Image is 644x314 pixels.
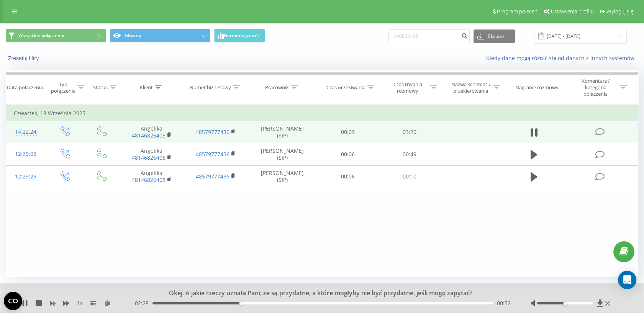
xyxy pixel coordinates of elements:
[474,29,515,43] button: Eksport
[618,271,636,289] div: Open Intercom Messenger
[132,176,166,183] a: 48146826408
[133,299,152,307] span: - 02:28
[248,143,317,165] td: [PERSON_NAME] (SIP)
[387,81,428,94] div: Czas trwania rozmowy
[224,33,256,38] span: Harmonogram
[190,84,231,91] div: Numer biznesowy
[265,84,289,91] div: Pracownik
[120,143,184,165] td: Angelika
[317,121,379,143] td: 00:09
[120,165,184,188] td: Angelika
[110,29,210,43] button: Główny
[140,84,153,91] div: Klient
[317,165,379,188] td: 00:06
[196,173,229,180] a: 48579777436
[120,121,184,143] td: Angelika
[573,78,618,97] div: Komentarz / kategoria połączenia
[196,128,229,136] a: 48579777436
[77,299,83,307] span: 1 x
[51,81,75,94] div: Typ połączenia
[450,81,491,94] div: Nazwa schematu przekierowania
[606,8,634,15] span: Wyloguj się
[6,106,638,121] td: Czwartek, 18 Września 2025
[18,33,64,39] span: Wszystkie połączenia
[6,29,106,43] button: Wszystkie połączenia
[326,84,365,91] div: Czas oczekiwania
[388,29,470,43] input: Wyszukiwanie według numeru
[14,169,38,184] div: 12:29:29
[564,302,567,305] div: Accessibility label
[551,8,594,15] span: Ustawienia profilu
[14,124,38,139] div: 14:22:24
[93,84,108,91] div: Status
[81,289,553,298] div: Okej. A jakie rzeczy uznała Pani, że są przydatne, a które mogłyby nie być przydatne, jeśli mogę ...
[317,143,379,165] td: 00:06
[6,55,43,62] button: Zresetuj filtry
[379,121,440,143] td: 03:20
[248,121,317,143] td: [PERSON_NAME] (SIP)
[239,302,243,305] div: Accessibility label
[4,292,22,310] button: Open CMP widget
[132,132,166,139] a: 48146826408
[14,147,38,162] div: 12:30:08
[248,165,317,188] td: [PERSON_NAME] (SIP)
[214,29,265,43] button: Harmonogram
[379,165,440,188] td: 00:10
[379,143,440,165] td: 00:49
[515,84,559,91] div: Nagranie rozmowy
[486,54,638,62] a: Kiedy dane mogą różnić się od danych z innych systemów
[497,8,537,15] span: Program poleceń
[196,150,229,158] a: 48579777436
[7,84,43,91] div: Data połączenia
[132,154,166,161] a: 48146826408
[497,299,511,307] span: 00:52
